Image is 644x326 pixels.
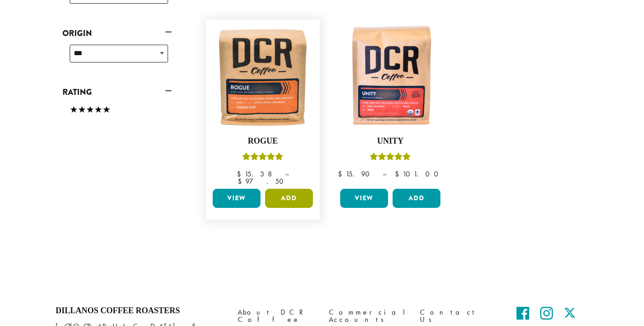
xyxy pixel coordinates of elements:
[238,176,245,186] span: $
[102,103,111,116] span: ★
[237,169,245,179] span: $
[329,306,406,326] a: Commercial Accounts
[338,136,443,146] h4: Unity
[338,169,346,179] span: $
[238,176,288,186] bdi: 97.50
[338,24,443,186] a: UnityRated 5.00 out of 5
[285,169,289,179] span: –
[237,169,276,179] bdi: 15.38
[78,103,86,116] span: ★
[383,169,386,179] span: –
[70,103,78,116] span: ★
[62,84,172,100] a: Rating
[210,24,315,186] a: RogueRated 5.00 out of 5
[242,151,283,165] div: Rated 5.00 out of 5
[86,103,94,116] span: ★
[338,24,443,129] img: DCR-Unity-Coffee-Bag-300x300.png
[213,189,261,208] a: View
[370,151,411,165] div: Rated 5.00 out of 5
[62,100,172,121] div: Rating
[62,41,172,73] div: Origin
[210,24,315,129] img: Rogue-12oz-300x300.jpg
[395,169,403,179] span: $
[210,136,315,146] h4: Rogue
[62,26,172,41] a: Origin
[238,306,315,326] a: About DCR Coffee
[340,189,388,208] a: View
[395,169,443,179] bdi: 101.00
[338,169,374,179] bdi: 15.90
[420,306,497,326] a: Contact Us
[393,189,440,208] button: Add
[265,189,313,208] button: Add
[94,103,102,116] span: ★
[56,306,224,316] h4: Dillanos Coffee Roasters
